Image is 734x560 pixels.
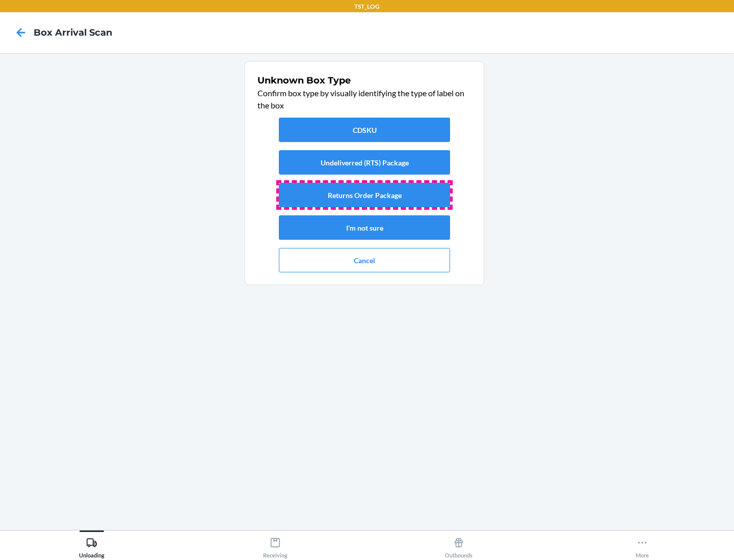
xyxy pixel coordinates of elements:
[279,183,450,207] button: Returns Order Package
[279,118,450,142] button: CDSKU
[354,2,380,11] p: TST_LOG
[367,530,550,558] button: Outbounds
[257,74,471,87] h1: Unknown Box Type
[279,248,450,272] button: Cancel
[550,530,734,558] button: More
[263,533,287,558] div: Receiving
[34,26,112,39] h4: Box Arrival Scan
[279,215,450,240] button: I'm not sure
[79,533,104,558] div: Unloading
[257,87,471,111] p: Confirm box type by visually identifying the type of label on the box
[636,533,649,558] div: More
[183,530,367,558] button: Receiving
[445,533,473,558] div: Outbounds
[279,150,450,175] button: Undeliverred (RTS) Package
